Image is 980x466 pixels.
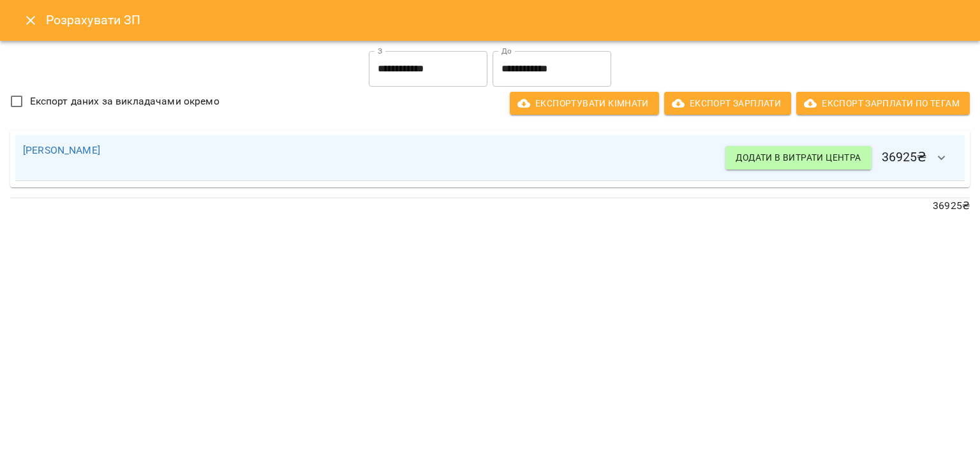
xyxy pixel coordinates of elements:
[46,10,965,30] h6: Розрахувати ЗП
[23,144,100,156] a: [PERSON_NAME]
[520,96,649,111] span: Експортувати кімнати
[725,143,957,173] h6: 36925 ₴
[674,96,781,111] span: Експорт Зарплати
[796,92,970,115] button: Експорт Зарплати по тегам
[736,150,861,165] span: Додати в витрати центра
[664,92,791,115] button: Експорт Зарплати
[15,5,46,36] button: Close
[510,92,659,115] button: Експортувати кімнати
[10,198,970,214] p: 36925 ₴
[806,96,960,111] span: Експорт Зарплати по тегам
[725,146,871,169] button: Додати в витрати центра
[30,94,219,109] span: Експорт даних за викладачами окремо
